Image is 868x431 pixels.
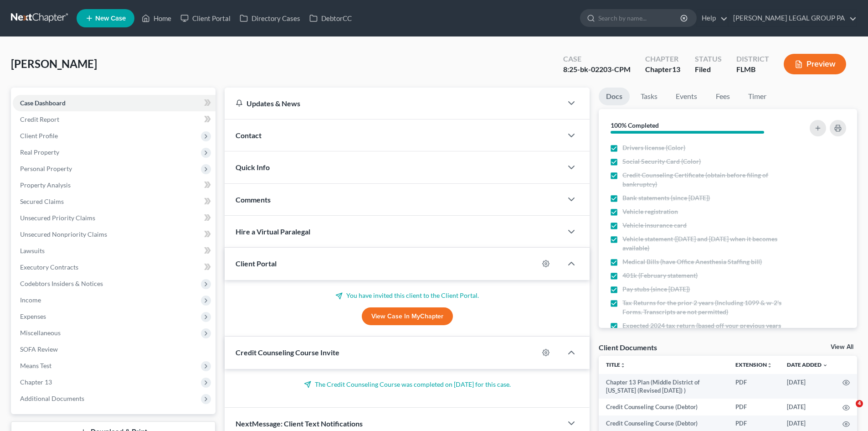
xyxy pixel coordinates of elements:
[137,10,176,26] a: Home
[599,399,728,415] td: Credit Counseling Course (Debtor)
[20,329,61,337] span: Miscellaneous
[236,163,270,171] span: Quick Info
[236,259,277,268] span: Client Portal
[13,111,216,128] a: Credit Report
[236,131,262,140] span: Contact
[668,88,704,105] a: Events
[13,95,216,111] a: Case Dashboard
[837,400,859,422] iframe: Intercom live chat
[20,148,59,156] span: Real Property
[13,210,216,226] a: Unsecured Priority Claims
[856,400,863,407] span: 4
[622,143,685,152] span: Drivers license (Color)
[622,257,762,266] span: Medical Bills (have Office Anesthesia Staffing bill)
[20,378,52,386] span: Chapter 13
[622,171,785,189] span: Credit Counseling Certificate (obtain before filing of bankruptcy)
[622,271,698,280] span: 401k (February statement)
[741,88,774,105] a: Timer
[708,88,737,105] a: Fees
[20,395,84,402] span: Additional Documents
[236,227,310,236] span: Hire a Virtual Paralegal
[622,321,785,339] span: Expected 2024 tax return (based off your previous years tax return)
[13,243,216,259] a: Lawsuits
[236,380,579,389] p: The Credit Counseling Course was completed on [DATE] for this case.
[20,132,58,140] span: Client Profile
[728,374,780,399] td: PDF
[780,374,835,399] td: [DATE]
[695,54,722,64] div: Status
[563,64,631,75] div: 8:25-bk-02203-CPM
[606,361,626,368] a: Titleunfold_more
[20,99,66,107] span: Case Dashboard
[236,99,551,108] div: Updates & News
[622,157,701,166] span: Social Security Card (Color)
[598,10,682,26] input: Search by name...
[599,343,657,352] div: Client Documents
[13,226,216,243] a: Unsecured Nonpriority Claims
[362,307,453,326] a: View Case in MyChapter
[236,348,339,357] span: Credit Counseling Course Invite
[622,285,690,294] span: Pay stubs (since [DATE])
[599,374,728,399] td: Chapter 13 Plan (Middle District of [US_STATE] (Revised [DATE]) )
[767,363,772,368] i: unfold_more
[13,259,216,275] a: Executory Contracts
[20,165,72,172] span: Personal Property
[20,362,51,369] span: Means Test
[599,88,630,105] a: Docs
[20,214,95,222] span: Unsecured Priority Claims
[95,15,126,22] span: New Case
[622,193,710,203] span: Bank statements (since [DATE])
[736,64,769,75] div: FLMB
[645,64,680,75] div: Chapter
[622,298,785,317] span: Tax Returns for the prior 2 years (Including 1099 & w-2's Forms. Transcripts are not permitted)
[13,193,216,210] a: Secured Claims
[822,363,828,368] i: expand_more
[620,363,626,368] i: unfold_more
[176,10,235,26] a: Client Portal
[20,115,59,123] span: Credit Report
[784,54,846,74] button: Preview
[611,121,659,129] strong: 100% Completed
[13,341,216,358] a: SOFA Review
[645,54,680,64] div: Chapter
[563,54,631,64] div: Case
[236,195,271,204] span: Comments
[622,207,678,216] span: Vehicle registration
[20,345,58,353] span: SOFA Review
[11,57,97,70] span: [PERSON_NAME]
[672,65,680,73] span: 13
[20,296,41,304] span: Income
[697,10,728,26] a: Help
[729,10,857,26] a: [PERSON_NAME] LEGAL GROUP PA
[235,10,305,26] a: Directory Cases
[695,64,722,75] div: Filed
[236,291,579,300] p: You have invited this client to the Client Portal.
[20,181,71,189] span: Property Analysis
[20,280,103,287] span: Codebtors Insiders & Notices
[622,221,687,230] span: Vehicle insurance card
[20,263,78,271] span: Executory Contracts
[13,177,216,193] a: Property Analysis
[20,312,46,320] span: Expenses
[20,230,107,238] span: Unsecured Nonpriority Claims
[622,234,785,253] span: Vehicle statement ([DATE] and [DATE] when it becomes available)
[305,10,356,26] a: DebtorCC
[787,361,828,368] a: Date Added expand_more
[780,399,835,415] td: [DATE]
[728,399,780,415] td: PDF
[236,419,363,428] span: NextMessage: Client Text Notifications
[633,88,665,105] a: Tasks
[831,344,853,350] a: View All
[736,54,769,64] div: District
[735,361,772,368] a: Extensionunfold_more
[20,247,45,254] span: Lawsuits
[20,197,64,205] span: Secured Claims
